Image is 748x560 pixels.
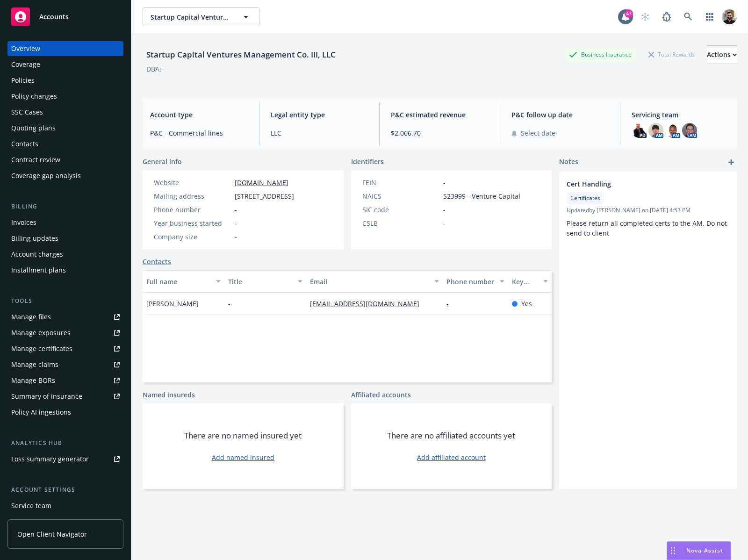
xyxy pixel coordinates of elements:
div: Tools [7,296,123,306]
a: Account charges [7,247,123,262]
span: [STREET_ADDRESS] [235,191,294,201]
a: Add named insured [212,452,274,462]
a: Accounts [7,4,123,30]
span: Startup Capital Ventures Management Co. III, LLC [151,12,231,22]
div: Account settings [7,485,123,495]
span: - [443,205,446,215]
div: Drag to move [667,542,679,560]
a: Manage files [7,309,123,324]
div: Loss summary generator [11,452,89,467]
a: Policy changes [7,89,123,104]
a: Quoting plans [7,121,123,136]
div: Service team [11,498,51,513]
a: Add affiliated account [417,452,486,462]
span: - [235,232,237,242]
div: Manage certificates [11,341,72,356]
div: Billing [7,202,123,211]
div: Policy changes [11,89,57,104]
span: 523999 - Venture Capital [443,191,520,201]
div: DBA: - [146,64,164,74]
a: Switch app [700,7,719,26]
a: Service team [7,498,123,513]
div: Phone number [154,205,231,215]
div: Contract review [11,152,60,167]
div: Installment plans [11,263,66,278]
div: Overview [11,41,40,56]
span: General info [143,157,182,166]
span: $2,066.70 [391,128,489,138]
span: Servicing team [632,110,729,120]
button: Title [224,270,306,293]
a: Contacts [143,257,171,266]
a: add [726,157,737,168]
div: Summary of insurance [11,389,82,404]
span: Cert Handling [567,179,705,189]
div: Full name [146,277,210,287]
span: - [235,205,237,215]
div: Analytics hub [7,438,123,448]
div: Startup Capital Ventures Management Co. III, LLC [143,49,339,61]
span: Open Client Navigator [17,529,87,539]
a: Affiliated accounts [351,390,411,400]
a: Summary of insurance [7,389,123,404]
button: Phone number [443,270,508,293]
span: Updated by [PERSON_NAME] on [DATE] 4:53 PM [567,206,729,215]
div: Invoices [11,215,36,230]
a: Manage BORs [7,373,123,388]
div: FEIN [362,178,439,187]
a: Named insureds [143,390,195,400]
a: SSC Cases [7,105,123,120]
a: Search [679,7,698,26]
button: Email [306,270,443,293]
div: CSLB [362,218,439,228]
span: Nova Assist [686,546,723,554]
div: Policy AI ingestions [11,405,71,420]
span: - [443,178,446,187]
span: There are no named insured yet [184,430,302,441]
img: photo [632,123,647,138]
div: 47 [625,9,633,18]
a: Invoices [7,215,123,230]
span: Certificates [570,194,600,202]
span: [PERSON_NAME] [146,299,199,309]
div: Year business started [154,218,231,228]
button: Actions [707,45,737,64]
div: Business Insurance [564,49,636,60]
div: Manage BORs [11,373,55,388]
div: Policies [11,73,35,88]
a: Start snowing [636,7,654,26]
a: Loss summary generator [7,452,123,467]
div: Account charges [11,247,63,262]
div: Manage claims [11,357,58,372]
a: Coverage [7,57,123,72]
a: Overview [7,41,123,56]
span: P&C estimated revenue [391,110,489,120]
div: Title [228,277,292,287]
div: Actions [707,46,737,64]
div: Total Rewards [644,49,699,60]
a: Coverage gap analysis [7,168,123,183]
span: P&C - Commercial lines [150,128,248,138]
a: Contract review [7,152,123,167]
img: photo [648,123,663,138]
span: - [228,299,230,309]
div: Contacts [11,136,38,151]
a: Policies [7,73,123,88]
a: Report a Bug [657,7,676,26]
span: Account type [150,110,248,120]
div: Key contact [512,277,538,287]
a: [EMAIL_ADDRESS][DOMAIN_NAME] [310,299,427,308]
div: SSC Cases [11,105,43,120]
div: Billing updates [11,231,58,246]
span: Yes [521,299,532,309]
span: Legal entity type [271,110,368,120]
span: LLC [271,128,368,138]
div: Coverage gap analysis [11,168,81,183]
button: Key contact [508,270,552,293]
img: photo [682,123,697,138]
a: [DOMAIN_NAME] [235,178,288,187]
div: Website [154,178,231,187]
span: - [443,218,446,228]
a: Billing updates [7,231,123,246]
div: Manage files [11,309,51,324]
